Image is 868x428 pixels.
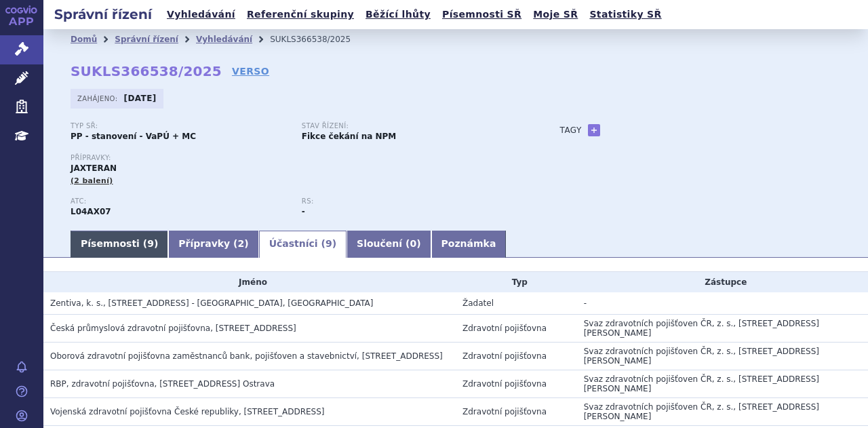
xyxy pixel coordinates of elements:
[43,5,163,24] h2: Správní řízení
[71,163,117,173] span: JAXTERAN
[584,298,587,308] span: -
[115,35,178,44] a: Správní řízení
[71,231,168,258] a: Písemnosti (9)
[577,272,868,292] th: Zástupce
[584,374,819,393] span: Svaz zdravotních pojišťoven ČR, z. s., [STREET_ADDRESS][PERSON_NAME]
[71,207,111,216] strong: DIMETHYL-FUMARÁT
[529,5,582,24] a: Moje SŘ
[560,122,582,138] h3: Tagy
[43,272,456,292] th: Jméno
[302,132,396,141] strong: Fikce čekání na NPM
[462,298,494,308] span: Žadatel
[584,402,819,421] span: Svaz zdravotních pojišťoven ČR, z. s., [STREET_ADDRESS][PERSON_NAME]
[71,154,533,162] p: Přípravky:
[347,231,431,258] a: Sloučení (0)
[462,324,547,333] span: Zdravotní pojišťovna
[71,122,288,130] p: Typ SŘ:
[361,5,435,24] a: Běžící lhůty
[50,298,373,308] span: Zentiva, k. s., U kabelovny 130, Praha 10 - Dolní Měcholupy, CZ
[456,272,577,292] th: Typ
[71,132,196,141] strong: PP - stanovení - VaPÚ + MC
[410,238,416,249] span: 0
[71,176,113,185] span: (2 balení)
[588,124,600,136] a: +
[50,324,296,333] span: Česká průmyslová zdravotní pojišťovna, Jeremenkova 161/11, Ostrava - Vítkovice
[124,94,157,103] strong: [DATE]
[431,231,507,258] a: Poznámka
[259,231,347,258] a: Účastníci (9)
[585,5,665,24] a: Statistiky SŘ
[71,63,222,79] strong: SUKLS366538/2025
[462,351,547,361] span: Zdravotní pojišťovna
[302,197,519,206] p: RS:
[232,64,269,78] a: VERSO
[71,35,97,44] a: Domů
[438,5,526,24] a: Písemnosti SŘ
[71,197,288,206] p: ATC:
[50,407,325,416] span: Vojenská zdravotní pojišťovna České republiky, Drahobejlova 1404/4, Praha 9
[77,93,120,104] span: Zahájeno:
[270,29,368,50] li: SUKLS366538/2025
[147,238,154,249] span: 9
[168,231,258,258] a: Přípravky (2)
[302,207,305,216] strong: -
[462,407,547,416] span: Zdravotní pojišťovna
[584,319,819,338] span: Svaz zdravotních pojišťoven ČR, z. s., [STREET_ADDRESS][PERSON_NAME]
[50,351,443,361] span: Oborová zdravotní pojišťovna zaměstnanců bank, pojišťoven a stavebnictví, Roškotova 1225/1, Praha 4
[325,238,332,249] span: 9
[196,35,252,44] a: Vyhledávání
[243,5,358,24] a: Referenční skupiny
[50,379,275,389] span: RBP, zdravotní pojišťovna, Michálkovická 967/108, Slezská Ostrava
[462,379,547,389] span: Zdravotní pojišťovna
[302,122,519,130] p: Stav řízení:
[163,5,239,24] a: Vyhledávání
[584,347,819,366] span: Svaz zdravotních pojišťoven ČR, z. s., [STREET_ADDRESS][PERSON_NAME]
[238,238,245,249] span: 2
